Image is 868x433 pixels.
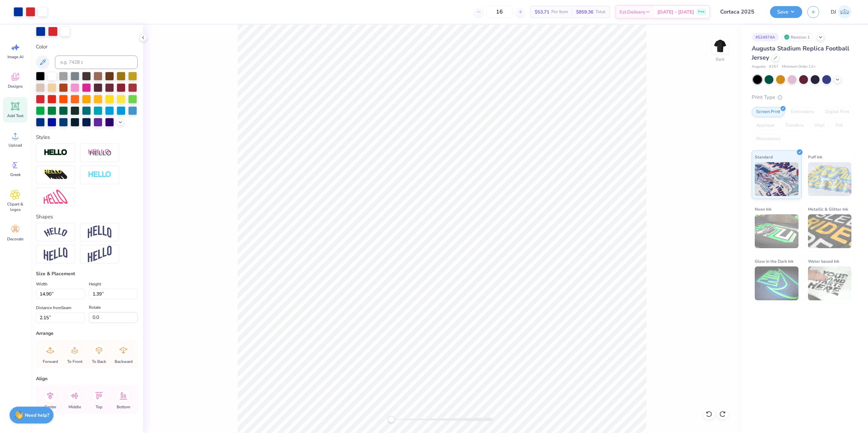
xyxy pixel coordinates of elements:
[752,64,766,70] span: Augusta
[8,143,22,148] span: Upload
[619,8,645,16] span: Est. Delivery
[88,171,112,179] img: Negative Space
[7,113,23,118] span: Add Text
[36,304,71,312] label: Distance from Seam
[657,8,694,16] span: [DATE] - [DATE]
[117,404,130,410] span: Bottom
[88,149,112,157] img: Shadow
[755,205,771,213] span: Neon Ink
[808,258,839,265] span: Water based Ink
[44,149,67,156] img: Stroke
[55,56,138,69] input: e.g. 7428 c
[36,43,138,51] label: Color
[44,190,67,204] img: Free Distort
[755,162,798,196] img: Standard
[808,214,852,248] img: Metallic & Glitter Ink
[752,93,854,101] div: Print Type
[715,5,765,19] input: Untitled Design
[808,153,822,160] span: Puff Ink
[808,266,852,300] img: Water based Ink
[7,236,23,242] span: Decorate
[782,33,813,41] div: Revision 1
[576,8,593,16] span: $859.36
[808,205,848,213] span: Metallic & Glitter Ink
[36,213,53,221] label: Shapes
[67,359,82,364] span: To Front
[752,44,849,62] span: Augusta Stadium Replica Football Jersey
[752,33,779,41] div: # 524974A
[828,5,854,19] a: DJ
[787,107,819,117] div: Embroidery
[10,172,21,177] span: Greek
[781,121,808,131] div: Transfers
[752,134,785,144] div: Rhinestones
[89,303,101,311] label: Rotate
[770,6,802,18] button: Save
[25,412,49,418] strong: Need help?
[713,39,727,53] img: Back
[36,270,138,277] div: Size & Placement
[44,228,67,237] img: Arc
[755,153,773,160] span: Standard
[44,169,67,180] img: 3D Illusion
[88,225,112,238] img: Arch
[43,359,58,364] span: Forward
[698,9,705,14] span: Free
[4,201,26,212] span: Clipart & logos
[96,404,102,410] span: Top
[486,6,513,18] input: – –
[831,121,847,131] div: Foil
[8,84,23,89] span: Designs
[782,64,816,70] span: Minimum Order: 12 +
[716,56,725,62] div: Back
[831,8,836,16] span: DJ
[755,258,793,265] span: Glow in the Dark Ink
[68,404,81,410] span: Middle
[838,5,851,19] img: Danyl Jon Ferrer
[752,107,785,117] div: Screen Print
[551,8,568,16] span: Per Item
[89,280,101,288] label: Height
[92,359,106,364] span: To Back
[44,404,56,410] span: Center
[36,375,138,382] div: Align
[88,246,112,262] img: Rise
[769,64,778,70] span: # 257
[810,121,829,131] div: Vinyl
[44,247,67,261] img: Flag
[7,54,23,60] span: Image AI
[36,330,138,337] div: Arrange
[821,107,854,117] div: Digital Print
[755,214,798,248] img: Neon Ink
[36,280,47,288] label: Width
[595,8,606,16] span: Total
[388,416,395,423] div: Accessibility label
[36,133,50,141] label: Styles
[115,359,133,364] span: Backward
[755,266,798,300] img: Glow in the Dark Ink
[752,121,779,131] div: Applique
[808,162,852,196] img: Puff Ink
[535,8,549,16] span: $53.71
